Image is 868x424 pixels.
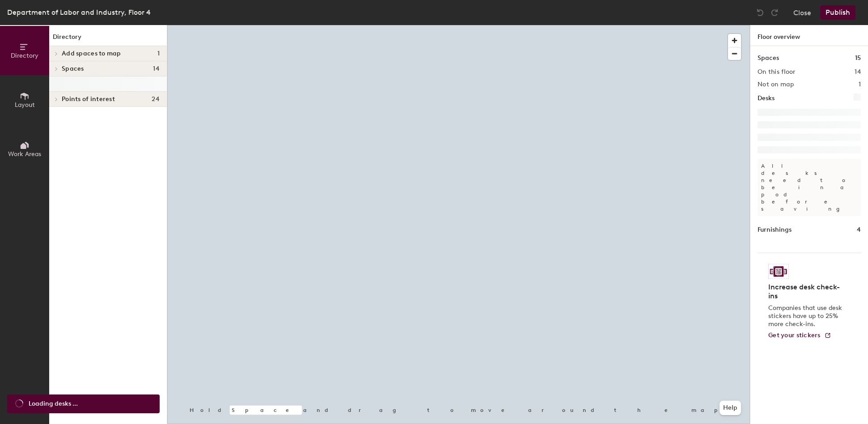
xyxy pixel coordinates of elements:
[758,159,861,216] p: All desks need to be in a pod before saving
[49,32,167,46] h1: Directory
[29,399,78,409] span: Loading desks ...
[153,65,160,72] span: 14
[7,7,151,18] div: Department of Labor and Industry, Floor 4
[62,65,84,72] span: Spaces
[62,96,115,103] span: Points of interest
[770,8,779,17] img: Redo
[857,225,861,235] h1: 4
[152,96,160,103] span: 24
[758,81,794,88] h2: Not on map
[855,53,861,63] h1: 15
[720,401,741,415] button: Help
[11,52,38,59] span: Directory
[768,331,821,339] span: Get your stickers
[855,68,861,76] h2: 14
[768,264,789,279] img: Sticker logo
[758,93,775,103] h1: Desks
[62,50,121,57] span: Add spaces to map
[756,8,765,17] img: Undo
[820,5,855,20] button: Publish
[157,50,160,57] span: 1
[768,332,831,339] a: Get your stickers
[8,150,41,158] span: Work Areas
[750,25,868,46] h1: Floor overview
[758,53,779,63] h1: Spaces
[15,101,35,109] span: Layout
[768,283,845,301] h4: Increase desk check-ins
[758,225,792,235] h1: Furnishings
[859,81,861,88] h2: 1
[793,5,811,20] button: Close
[768,304,845,328] p: Companies that use desk stickers have up to 25% more check-ins.
[758,68,796,76] h2: On this floor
